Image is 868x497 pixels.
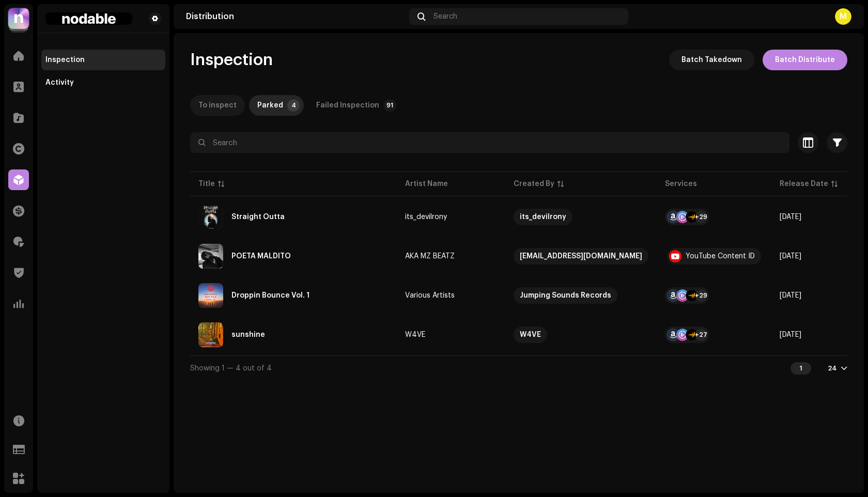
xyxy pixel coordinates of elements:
[835,8,851,25] div: M
[45,12,132,25] img: fe1cef4e-07b0-41ac-a07a-531998eee426
[405,292,455,299] div: Various Artists
[198,179,215,189] div: Title
[780,179,828,189] div: Release Date
[780,213,801,221] span: Oct 7, 2025
[198,283,223,308] img: d0216b37-ff5f-411c-a4b5-b8196c22802d
[780,331,801,338] span: Aug 2, 2025
[433,12,457,21] span: Search
[190,132,789,153] input: Search
[190,50,273,70] span: Inspection
[231,213,285,221] div: Straight Outta
[190,365,272,372] span: Showing 1 — 4 out of 4
[405,331,497,338] span: W4VE
[514,179,554,189] div: Created By
[231,331,265,338] div: sunshine
[669,50,754,70] button: Batch Takedown
[828,364,837,372] div: 24
[287,99,300,112] p-badge: 4
[514,287,648,304] span: Jumping Sounds Records
[405,331,425,338] div: W4VE
[780,253,801,260] span: Oct 16, 2025
[41,50,165,70] re-m-nav-item: Inspection
[405,213,447,221] div: its_devilrony
[520,209,566,225] div: its_devilrony
[695,329,707,341] div: +27
[8,8,29,29] img: 39a81664-4ced-4598-a294-0293f18f6a76
[791,362,811,375] div: 1
[780,292,801,299] span: Oct 13, 2017
[681,50,742,70] span: Batch Takedown
[405,253,455,260] div: AKA MZ BEATZ
[405,253,497,260] span: AKA MZ BEATZ
[198,244,223,269] img: 02e81630-36e8-4e58-aaf7-1ceedb0e94ab
[520,248,642,265] div: [EMAIL_ADDRESS][DOMAIN_NAME]
[514,327,648,343] span: W4VE
[41,72,165,93] re-m-nav-item: Activity
[695,289,707,302] div: +29
[520,327,541,343] div: W4VE
[520,287,611,304] div: Jumping Sounds Records
[686,253,755,260] div: YouTube Content ID
[45,56,85,64] div: Inspection
[45,79,74,87] div: Activity
[198,205,223,229] img: 07f2bd42-d0d4-42f4-a5d6-635b06da813f
[405,213,497,221] span: its_devilrony
[405,292,497,299] span: Various Artists
[257,95,283,116] div: Parked
[316,95,379,116] div: Failed Inspection
[198,322,223,347] img: a56071c1-403b-413a-942a-2d4ceeacbcc4
[231,253,291,260] div: POETA MALDITO
[763,50,847,70] button: Batch Distribute
[514,209,648,225] span: its_devilrony
[775,50,835,70] span: Batch Distribute
[198,95,237,116] div: To inspect
[231,292,309,299] div: Droppin Bounce Vol. 1
[695,211,707,223] div: +29
[186,12,405,21] div: Distribution
[514,248,648,265] span: akamzbeatz@gmail.com
[383,99,396,112] p-badge: 91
